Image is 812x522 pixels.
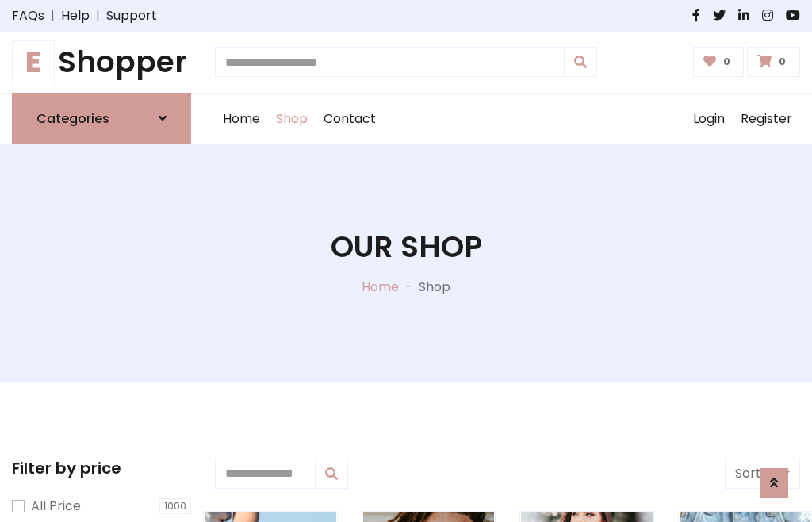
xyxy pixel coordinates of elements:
h1: Our Shop [331,229,482,265]
span: 0 [719,55,734,69]
a: Shop [268,94,316,144]
a: Home [215,94,268,144]
h1: Shopper [12,44,191,80]
span: E [12,40,55,83]
span: 1000 [159,498,191,514]
a: Support [106,6,157,25]
p: - [399,278,419,297]
h6: Categories [36,111,109,126]
a: Login [685,94,733,144]
label: All Price [31,497,81,516]
a: Home [362,278,399,296]
h5: Filter by price [12,459,191,478]
a: 0 [747,47,800,77]
a: Register [733,94,800,144]
span: | [90,6,106,25]
span: | [44,6,61,25]
a: FAQs [12,6,44,25]
span: 0 [775,55,790,69]
a: EShopper [12,44,191,80]
a: Categories [12,93,191,144]
button: Sort by [725,459,800,489]
p: Shop [419,278,450,297]
a: 0 [693,47,745,77]
a: Contact [316,94,384,144]
a: Help [61,6,90,25]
